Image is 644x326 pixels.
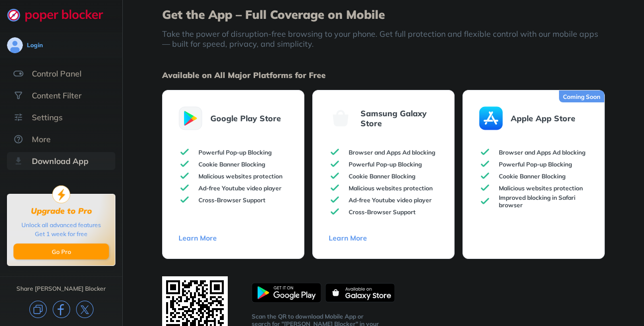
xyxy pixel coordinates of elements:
p: Browser and Apps Ad blocking [349,149,435,156]
img: galaxy-store.svg [329,106,353,130]
img: x.svg [76,301,93,318]
img: check-green.svg [179,158,190,170]
div: Share [PERSON_NAME] Blocker [16,285,106,293]
img: upgrade-to-pro.svg [52,185,70,203]
p: Ad-free Youtube video player [198,184,281,192]
img: check-green.svg [329,146,341,158]
img: check-green.svg [329,182,341,194]
div: Content Filter [32,90,82,100]
button: Go Pro [13,244,109,259]
img: apple-store.svg [479,106,503,130]
img: check-green.svg [329,206,341,218]
p: Powerful Pop-up Blocking [198,149,272,156]
div: Login [27,41,43,49]
p: Cross-Browser Support [349,208,416,216]
div: Unlock all advanced features [21,221,101,230]
img: check-green.svg [479,146,491,158]
img: android-store.svg [179,106,202,130]
p: Malicious websites protection [349,184,433,192]
img: check-green.svg [479,182,491,194]
img: check-green.svg [179,194,190,206]
img: check-green.svg [179,182,190,194]
p: Malicious websites protection [499,184,583,192]
img: check-green.svg [479,158,491,170]
img: avatar.svg [7,37,23,53]
img: android-store-badge.svg [252,283,321,303]
div: More [32,134,51,144]
div: Settings [32,112,63,122]
h1: Get the App – Full Coverage on Mobile [162,8,605,21]
img: check-green.svg [179,146,190,158]
p: Samsung Galaxy Store [361,108,438,128]
p: Cookie Banner Blocking [349,172,415,180]
p: Improved blocking in Safari browser [499,194,588,209]
p: Powerful Pop-up Blocking [499,161,572,168]
a: Learn More [179,234,288,243]
img: check-green.svg [329,170,341,182]
div: Control Panel [32,69,82,79]
div: Get 1 week for free [35,230,88,239]
div: Coming Soon [559,90,604,102]
p: Apple App Store [511,113,575,123]
img: check-green.svg [179,170,190,182]
a: Learn More [329,234,438,243]
div: Download App [32,156,89,166]
img: check-green.svg [479,195,491,207]
p: Malicious websites protection [198,172,282,180]
p: Browser and Apps Ad blocking [499,149,585,156]
p: Take the power of disruption-free browsing to your phone. Get full protection and flexible contro... [162,29,605,49]
p: Ad-free Youtube video player [349,196,432,204]
img: galaxy-store-badge.svg [325,283,395,303]
div: Upgrade to Pro [31,206,92,216]
img: about.svg [13,134,23,144]
p: Cookie Banner Blocking [198,161,265,168]
img: check-green.svg [329,194,341,206]
p: Google Play Store [210,113,281,123]
img: copy.svg [29,301,47,318]
img: social.svg [13,90,23,100]
img: features.svg [13,69,23,79]
img: check-green.svg [329,158,341,170]
img: settings.svg [13,112,23,122]
img: facebook.svg [53,301,70,318]
img: logo-webpage.svg [7,8,114,22]
p: Powerful Pop-up Blocking [349,161,422,168]
p: Cookie Banner Blocking [499,172,565,180]
p: Cross-Browser Support [198,196,266,204]
h1: Available on All Major Platforms for Free [162,69,605,81]
img: check-green.svg [479,170,491,182]
img: download-app-selected.svg [13,156,23,166]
